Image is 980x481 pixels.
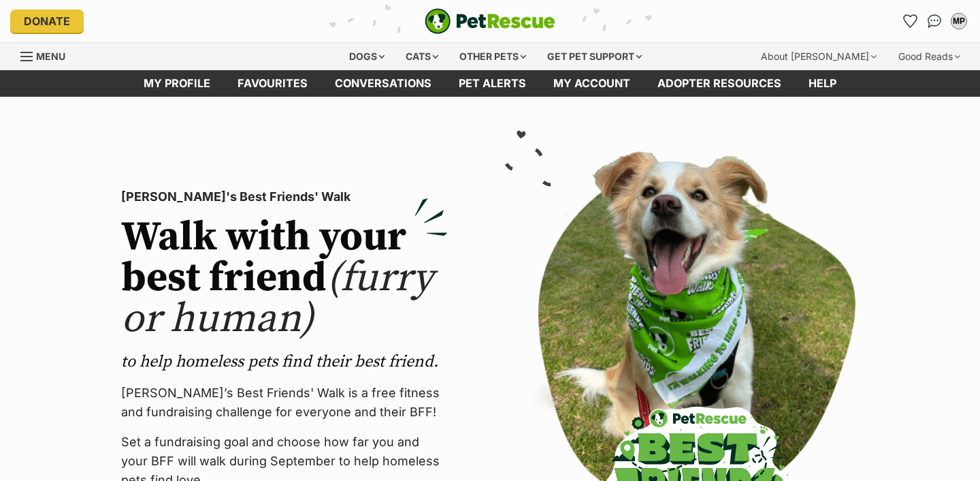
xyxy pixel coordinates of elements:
a: Adopter resources [644,70,795,97]
ul: Account quick links [899,10,970,32]
p: [PERSON_NAME]’s Best Friends' Walk is a free fitness and fundraising challenge for everyone and t... [121,384,448,422]
div: About [PERSON_NAME] [751,43,886,70]
span: Menu [36,50,65,62]
a: Menu [20,43,75,67]
button: My account [948,10,970,32]
p: to help homeless pets find their best friend. [121,351,448,373]
a: Favourites [224,70,321,97]
div: Other pets [450,43,536,70]
div: MP [952,14,966,28]
div: Dogs [340,43,394,70]
img: logo-e224e6f780fb5917bec1dbf3a21bbac754714ae5b6737aabdf751b685950b380.svg [425,8,555,34]
img: chat-41dd97257d64d25036548639549fe6c8038ab92f7586957e7f3b1b290dea8141.svg [928,14,942,28]
a: Donate [10,10,84,33]
a: conversations [321,70,445,97]
a: PetRescue [425,8,555,34]
div: Get pet support [538,43,651,70]
a: Favourites [899,10,921,32]
h2: Walk with your best friend [121,217,448,340]
a: My account [540,70,644,97]
p: [PERSON_NAME]'s Best Friends' Walk [121,187,448,206]
div: Good Reads [889,43,970,70]
a: Pet alerts [445,70,540,97]
a: Help [795,70,850,97]
a: My profile [130,70,224,97]
span: (furry or human) [121,253,434,345]
div: Cats [396,43,448,70]
a: Conversations [924,10,945,32]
